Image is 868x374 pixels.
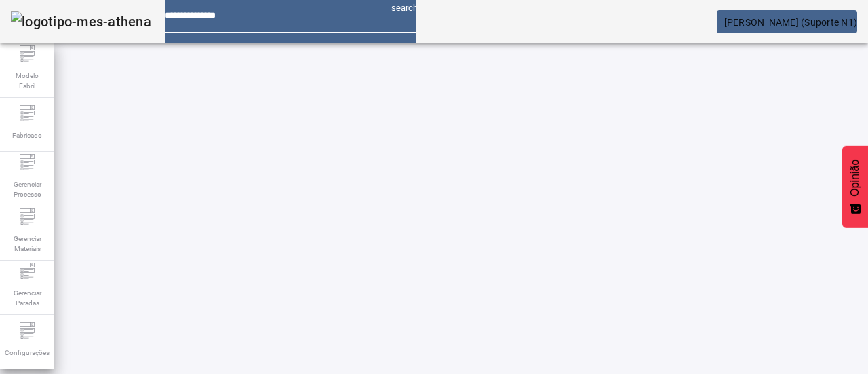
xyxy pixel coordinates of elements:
[11,11,151,33] img: logotipo-mes-athena
[849,160,861,197] font: Opinião
[5,349,50,356] font: Configurações
[14,181,41,198] font: Gerenciar Processo
[14,235,41,253] font: Gerenciar Materiais
[16,72,39,90] font: Modelo Fabril
[724,17,858,28] font: [PERSON_NAME] (Suporte N1)
[842,146,868,228] button: Feedback - Mostrar pesquisa
[12,132,42,139] font: Fabricado
[14,289,41,307] font: Gerenciar Paradas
